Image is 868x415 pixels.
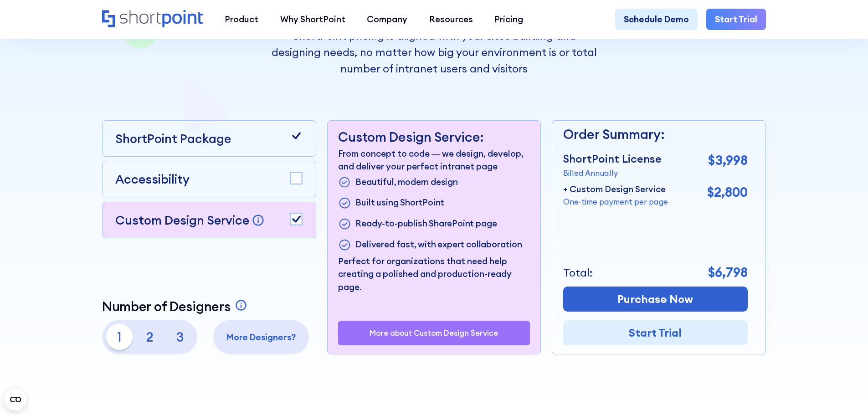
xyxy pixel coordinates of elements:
p: Built using ShortPoint [355,196,444,210]
p: + Custom Design Service [563,183,668,196]
p: $3,998 [708,151,748,170]
p: Perfect for organizations that need help creating a polished and production-ready page. [338,255,529,294]
p: $2,800 [707,183,748,202]
p: Delivered fast, with expert collaboration [355,238,522,252]
a: Home [102,10,203,29]
p: More Designers? [218,331,305,344]
p: Custom Design Service [115,212,249,228]
p: Custom Design Service: [338,129,529,145]
div: Why ShortPoint [280,13,345,26]
p: ShortPoint Package [115,129,231,148]
p: Beautiful, modern design [355,175,457,190]
a: Pricing [484,9,534,31]
div: Product [225,13,258,26]
a: Product [214,9,269,31]
div: Pricing [494,13,523,26]
a: Start Trial [706,9,766,31]
div: Resources [429,13,473,26]
p: Accessibility [115,170,190,188]
button: Open CMP widget [5,389,26,410]
a: Start Trial [563,320,748,345]
p: Order Summary: [563,125,748,144]
a: Schedule Demo [615,9,698,31]
a: Number of Designers [102,299,250,314]
p: Billed Annually [563,167,662,179]
p: 2 [137,324,163,350]
p: $6,798 [708,263,748,282]
p: ShortPoint License [563,151,662,167]
p: From concept to code — we design, develop, and deliver your perfect intranet page [338,147,529,173]
a: Resources [418,9,484,31]
a: Purchase Now [563,287,748,312]
a: Company [356,9,418,31]
p: 3 [167,324,193,350]
iframe: Chat Widget [704,309,868,415]
div: Chatwidget [704,309,868,415]
p: Number of Designers [102,299,231,314]
div: Company [367,13,407,26]
a: Why ShortPoint [269,9,356,31]
p: 1 [106,324,132,350]
p: ShortPoint pricing is aligned with your sites building and designing needs, no matter how big you... [271,28,596,77]
a: More about Custom Design Service [370,328,498,337]
p: Total: [563,265,593,281]
p: One-time payment per page [563,196,668,207]
p: Ready-to-publish SharePoint page [355,217,497,231]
